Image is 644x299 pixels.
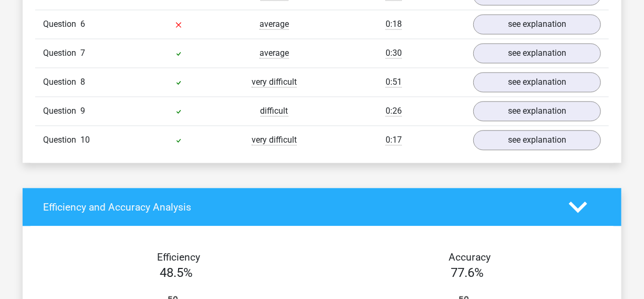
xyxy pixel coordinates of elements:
span: 48.5% [160,265,193,280]
span: very difficult [252,135,297,145]
a: see explanation [473,14,601,34]
a: see explanation [473,43,601,63]
span: 0:51 [386,77,402,87]
span: Question [43,47,80,59]
h4: Efficiency [43,251,314,263]
span: 0:26 [386,106,402,116]
h4: Accuracy [334,251,605,263]
span: 0:17 [386,135,402,145]
h4: Efficiency and Accuracy Analysis [43,201,553,213]
span: Question [43,134,80,146]
span: very difficult [252,77,297,87]
a: see explanation [473,101,601,121]
span: difficult [261,106,288,116]
span: 6 [80,19,85,29]
span: 0:30 [386,48,402,58]
span: Question [43,18,80,31]
span: 9 [80,106,85,116]
span: 8 [80,77,85,87]
a: see explanation [473,130,601,150]
span: 7 [80,48,85,58]
span: average [259,48,289,58]
a: see explanation [473,72,601,92]
span: Question [43,76,80,88]
span: 77.6% [451,265,484,280]
span: 10 [80,135,90,145]
span: average [259,19,289,29]
span: Question [43,105,80,117]
span: 0:18 [386,19,402,29]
